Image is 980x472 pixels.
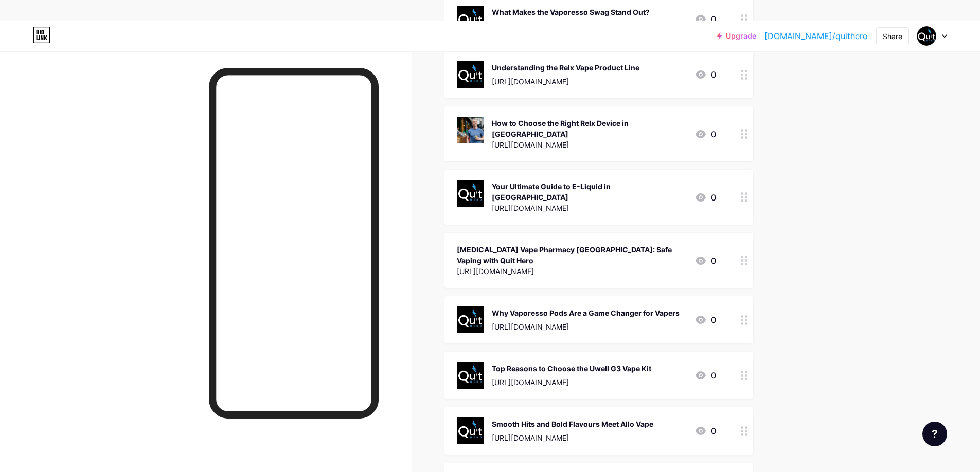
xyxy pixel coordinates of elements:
div: 0 [694,255,716,267]
a: [DOMAIN_NAME]/quithero [764,30,868,42]
img: Why Vaporesso Pods Are a Game Changer for Vapers [457,306,484,333]
img: Smooth Hits and Bold Flavours Meet Allo Vape [457,417,484,444]
div: Smooth Hits and Bold Flavours Meet Allo Vape [492,419,653,429]
img: Your Ultimate Guide to E-Liquid in Australia [457,180,484,207]
a: Upgrade [717,32,756,40]
div: 0 [694,369,716,382]
div: Understanding the Relx Vape Product Line [492,62,639,73]
div: Why Vaporesso Pods Are a Game Changer for Vapers [492,307,680,318]
div: 0 [694,314,716,326]
div: Share [883,31,902,42]
img: How to Choose the Right Relx Device in Australia [457,117,484,143]
img: Understanding the Relx Vape Product Line [457,61,484,88]
div: [URL][DOMAIN_NAME] [492,76,639,87]
div: [URL][DOMAIN_NAME] [492,432,653,443]
div: Top Reasons to Choose the Uwell G3 Vape Kit [492,363,651,374]
div: 0 [694,68,716,81]
div: How to Choose the Right Relx Device in [GEOGRAPHIC_DATA] [492,118,686,139]
div: 0 [694,128,716,140]
div: 0 [694,425,716,437]
div: [URL][DOMAIN_NAME] [492,139,686,150]
div: [URL][DOMAIN_NAME] [492,321,680,332]
img: Top Reasons to Choose the Uwell G3 Vape Kit [457,362,484,389]
div: Your Ultimate Guide to E-Liquid in [GEOGRAPHIC_DATA] [492,181,686,203]
div: [URL][DOMAIN_NAME] [492,203,686,213]
div: 0 [694,191,716,204]
div: [URL][DOMAIN_NAME] [492,377,651,388]
div: [MEDICAL_DATA] Vape Pharmacy [GEOGRAPHIC_DATA]: Safe Vaping with Quit Hero [457,244,686,266]
div: 0 [694,13,716,25]
img: What Makes the Vaporesso Swag Stand Out? [457,6,484,32]
div: What Makes the Vaporesso Swag Stand Out? [492,7,650,17]
img: Quit Hero [917,26,936,46]
div: [URL][DOMAIN_NAME] [457,266,686,277]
